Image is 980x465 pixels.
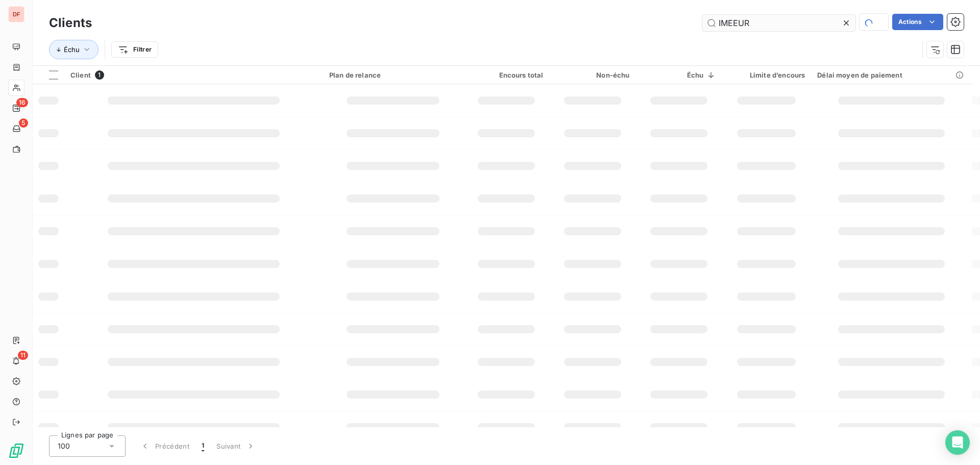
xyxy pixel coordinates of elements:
div: Délai moyen de paiement [817,71,966,79]
span: 5 [19,118,28,128]
div: Open Intercom Messenger [945,430,970,455]
input: Rechercher [702,15,855,31]
span: 16 [16,98,28,107]
span: 1 [95,70,104,80]
span: 100 [58,441,70,451]
button: 1 [195,435,210,457]
div: Non-échu [556,71,630,79]
div: Plan de relance [329,71,457,79]
button: Filtrer [111,41,158,58]
h3: Clients [49,14,92,32]
button: Actions [892,14,943,30]
button: Précédent [134,435,195,457]
div: Limite d’encours [728,71,805,79]
span: Client [70,71,91,79]
button: Suivant [210,435,262,457]
span: 1 [202,441,204,451]
div: DF [8,6,24,22]
img: Logo LeanPay [8,443,24,459]
span: 11 [18,351,28,360]
div: Encours total [470,71,544,79]
span: Échu [64,45,80,54]
button: Échu [49,40,99,59]
div: Échu [642,71,716,79]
